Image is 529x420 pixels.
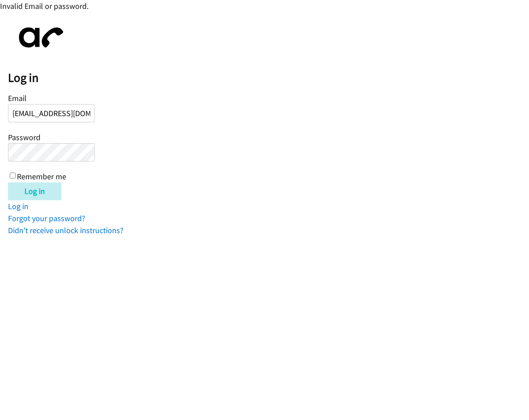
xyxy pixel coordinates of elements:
h2: Log in [8,70,529,85]
img: aphone-8a226864a2ddd6a5e75d1ebefc011f4aa8f32683c2d82f3fb0802fe031f96514.svg [8,20,70,55]
label: Remember me [17,171,66,182]
label: Email [8,93,27,103]
a: Didn't receive unlock instructions? [8,225,124,235]
label: Password [8,132,40,142]
a: Log in [8,201,28,211]
input: Log in [8,182,61,200]
a: Forgot your password? [8,213,85,223]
